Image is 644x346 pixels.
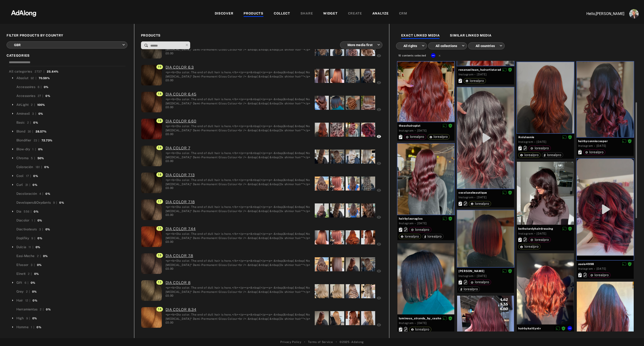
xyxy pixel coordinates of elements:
[16,209,21,214] div: Dia
[470,79,484,83] span: lorealpro
[535,238,549,242] span: lorealpro
[628,8,640,20] button: Account settings
[59,201,64,205] div: 0%
[166,259,311,267] div: <p><b>Dia color. The end of dull hair is here.</b></p><p>&nbsp|</p><p>-&nbsp|&nbsp| &nbsp| No Amm...
[37,218,42,223] div: 0%
[578,267,593,271] div: Instagram
[472,40,502,52] div: All countries
[141,65,162,85] img: 3474637208080_EN_01.jpg
[38,94,43,98] div: 27 |
[31,325,34,329] div: 1 |
[518,146,522,150] svg: Exact products linked
[372,11,389,17] div: ANALYZE
[561,135,568,140] button: Disable diffusion on this media
[36,165,42,169] div: 181 |
[46,307,50,312] div: 0%
[501,269,508,273] button: Disable diffusion on this media
[450,33,491,39] div: SIMILAR LINKED MEDIA
[477,274,487,278] time: 2025-03-01T13:18:33.000Z
[43,254,48,258] div: 0%
[459,68,513,72] span: roxanaoltean_hairartistarad
[25,298,30,303] div: 12 |
[45,192,50,196] div: 0%
[308,340,333,344] a: Terms of Service
[399,221,414,225] div: Instagram
[166,267,311,271] div: £0.00
[16,236,29,241] div: Doplňky
[474,196,476,199] span: ·
[417,129,427,132] time: 2025-06-25T04:19:37.000Z
[411,228,429,231] div: lorealpro
[16,111,30,116] div: Aminexil
[578,139,632,143] span: hairbyconniecooper
[424,235,442,238] div: lorealpro
[578,150,582,154] svg: Exact products linked
[547,153,561,157] span: lorealpro
[33,121,38,125] div: 0%
[166,307,311,313] a: (ada-lorealpro-1386) DIA COLOR 8.34: <p><b>Dia color. The end of dull hair is here.</b></p><p>&nb...
[523,237,527,242] svg: Similar products linked
[16,182,23,187] div: Curl
[166,313,311,320] div: <p><b>Dia color. The end of dull hair is here.</b></p><p>&nbsp|</p><p>-&nbsp|&nbsp| &nbsp| No Amm...
[166,280,311,286] a: (ada-lorealpro-2397) DIA COLOR 8: <p><b>Dia color. The end of dull hair is here.</b></p><p>&nbsp|...
[501,190,508,195] button: Disable diffusion on this media
[448,217,452,220] span: Rights agreed
[518,140,533,144] div: Instagram
[166,51,311,55] div: £0.00
[141,173,162,193] img: 3474637207335_EN_01.jpg
[466,79,484,82] div: lorealpro
[441,123,448,128] button: Disable diffusion on this media
[530,238,549,241] div: lorealpro
[474,73,476,77] span: ·
[27,121,31,125] div: 2 |
[399,327,402,331] svg: Exact products linked
[32,290,37,294] div: 0%
[37,236,42,240] div: 0%
[166,105,311,109] div: £0.00
[39,192,43,196] div: 4 |
[215,11,233,17] div: DISCOVER
[16,165,33,169] div: Coloración
[415,328,429,331] span: lorealpro
[38,112,43,116] div: 0%
[16,271,26,276] div: Elnett
[156,145,163,150] span: 14
[166,118,311,124] a: (ada-lorealpro-3189) DIA COLOR 6.60: <p><b>Dia color. The end of dull hair is here.</b></p><p>&nb...
[35,70,44,74] div: 2737 |
[166,172,311,178] a: (ada-lorealpro-618) DIA COLOR 7.13: <p><b>Dia color. The end of dull hair is here.</b></p><p>&nbs...
[518,232,533,236] div: Instagram
[596,144,606,147] time: 2025-06-10T08:43:05.000Z
[16,227,37,232] div: Diactivateurs
[34,272,39,276] div: 0%
[141,33,382,38] span: PRODUCTS
[9,69,59,74] div: All categories
[518,135,572,139] span: ikxisleonie
[475,280,489,284] span: lorealpro
[31,263,35,267] div: 3 |
[428,235,442,238] span: lorealpro
[38,85,42,89] div: 6 |
[16,85,35,89] div: Accessoires
[16,218,29,223] div: Diacolor
[16,245,26,250] div: Dulcia
[24,210,31,214] div: 556 |
[16,173,24,178] div: Cool
[26,316,30,320] div: 9 |
[544,153,561,157] div: lorealpro
[344,39,380,51] div: More media first
[16,93,35,98] div: Accessories
[537,140,546,144] time: 2025-05-18T19:05:56.000Z
[459,191,513,195] span: cocoluxebeautique
[300,11,313,17] div: SHARE
[166,199,311,205] a: (ada-lorealpro-1772) DIA COLOR 7.18: <p><b>Dia color. The end of dull hair is here.</b></p><p>&nb...
[518,331,533,335] div: Instagram
[32,218,35,223] div: 1 |
[340,340,364,344] span: © 2025 - Adalong
[141,92,162,112] img: 3474637207892_EN_01.jpg
[415,228,429,232] span: lorealpro
[629,9,639,18] img: ACg8ocLjEk1irI4XXb49MzUGwa4F_C3PpCyg-3CPbiuLEZrYEA=s96-c
[399,321,414,325] div: Instagram
[405,235,419,238] span: lorealpro
[628,262,632,265] span: Rights agreed
[47,70,59,74] div: 25.64%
